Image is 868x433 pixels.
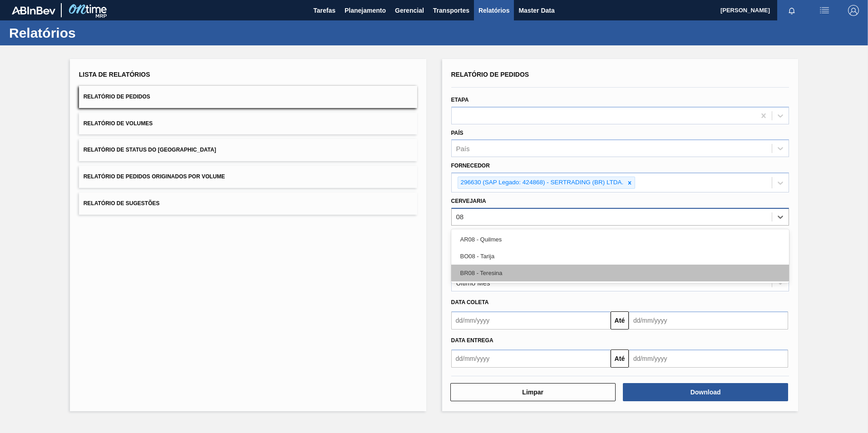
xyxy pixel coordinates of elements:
img: TNhmsLtSVTkK8tSr43FrP2fwEKptu5GPRR3wAAAABJRU5ErkJggg== [12,6,55,15]
input: dd/mm/yyyy [451,311,611,330]
button: Relatório de Pedidos Originados por Volume [79,166,417,188]
span: Relatórios [478,5,509,16]
img: Logout [848,5,859,16]
label: Cervejaria [451,198,486,204]
div: BO08 - Tarija [451,248,789,265]
div: BR08 - Teresina [451,265,789,281]
label: Etapa [451,97,469,103]
span: Master Data [518,5,554,16]
img: userActions [819,5,830,16]
button: Até [611,311,629,330]
label: País [451,130,464,136]
span: Relatório de Pedidos [84,93,150,100]
span: Transportes [433,5,469,16]
div: 296630 (SAP Legado: 424868) - SERTRADING (BR) LTDA. [458,177,625,188]
button: Relatório de Volumes [79,113,417,135]
input: dd/mm/yyyy [629,311,788,330]
span: Relatório de Status do [GEOGRAPHIC_DATA] [84,147,216,153]
button: Limpar [450,383,616,401]
span: Lista de Relatórios [79,71,150,78]
span: Gerencial [395,5,424,16]
button: Notificações [777,4,806,17]
span: Planejamento [345,5,386,16]
button: Até [611,349,629,368]
span: Tarefas [313,5,335,16]
h1: Relatórios [9,28,170,38]
input: dd/mm/yyyy [629,349,788,368]
label: Fornecedor [451,162,490,169]
span: Relatório de Pedidos Originados por Volume [84,173,225,180]
span: Relatório de Pedidos [451,71,529,78]
div: AR08 - Quilmes [451,231,789,248]
span: Relatório de Volumes [84,120,153,127]
button: Relatório de Pedidos [79,86,417,108]
span: Data Entrega [451,337,493,344]
button: Download [623,383,788,401]
span: Data coleta [451,299,489,305]
div: País [456,145,470,153]
button: Relatório de Sugestões [79,192,417,215]
input: dd/mm/yyyy [451,349,611,368]
button: Relatório de Status do [GEOGRAPHIC_DATA] [79,139,417,161]
span: Relatório de Sugestões [84,200,160,207]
